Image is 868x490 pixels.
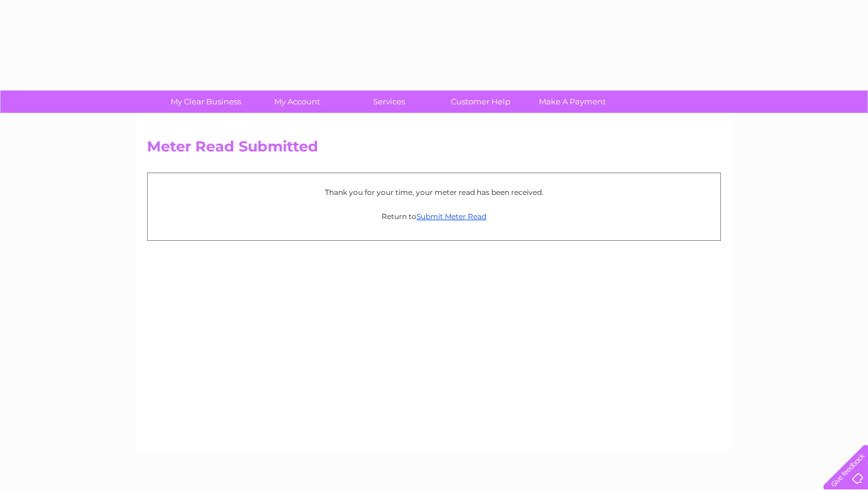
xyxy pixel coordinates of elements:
a: Services [339,91,439,113]
p: Return to [154,211,714,222]
a: My Account [248,91,347,113]
h2: Meter Read Submitted [147,138,721,161]
a: Make A Payment [523,91,622,113]
a: Customer Help [431,91,530,113]
a: My Clear Business [156,91,256,113]
a: Submit Meter Read [417,212,486,221]
p: Thank you for your time, your meter read has been received. [154,186,714,198]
